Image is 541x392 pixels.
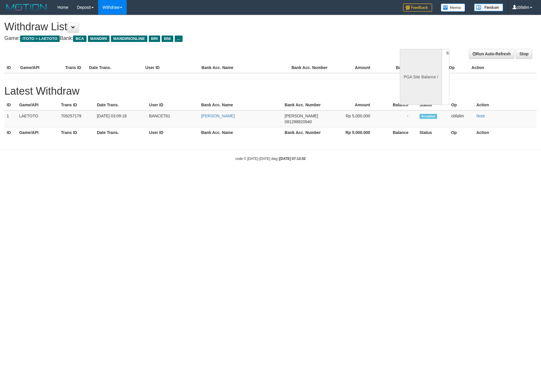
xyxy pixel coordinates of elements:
td: Rp 5,000,000 [337,110,379,127]
td: - [379,110,417,127]
span: [PERSON_NAME] [285,114,318,118]
td: cbfalim [449,110,474,127]
span: BCA [73,36,86,42]
h4: Game: Bank: [4,36,355,41]
th: ID [4,62,18,73]
th: Game/API [17,127,59,138]
th: Bank Acc. Number [289,62,334,73]
th: Action [474,100,537,110]
th: Status [417,127,449,138]
img: panduan.png [474,3,503,11]
div: PGA Site Balance / [400,49,442,105]
th: Game/API [17,100,59,110]
th: Trans ID [59,100,94,110]
th: Op [449,100,474,110]
span: MANDIRIONLINE [111,36,147,42]
th: ID [4,100,17,110]
span: 081298820940 [285,119,312,124]
th: Bank Acc. Number [282,127,337,138]
a: Note [476,114,485,118]
img: Button%20Memo.svg [441,3,465,12]
th: User ID [147,100,199,110]
th: Game/API [18,62,63,73]
th: Status [417,100,449,110]
th: Date Trans. [95,100,147,110]
th: Action [474,127,537,138]
a: [PERSON_NAME] [201,114,235,118]
img: Feedback.jpg [403,3,432,12]
span: ITOTO > LAETOTO [20,36,60,42]
span: Accepted [420,114,437,119]
th: User ID [143,62,199,73]
h1: Withdraw List [4,21,355,33]
span: MANDIRI [88,36,109,42]
th: Bank Acc. Number [282,100,337,110]
th: Date Trans. [87,62,143,73]
span: BRI [149,36,160,42]
td: BANCET81 [147,110,199,127]
th: Rp 5.000.000 [337,127,379,138]
th: Bank Acc. Name [199,127,282,138]
td: 1 [4,110,17,127]
th: Balance [379,100,417,110]
th: Trans ID [63,62,87,73]
th: ID [4,127,17,138]
th: Op [447,62,469,73]
th: Date Trans. [95,127,147,138]
th: Amount [334,62,379,73]
td: LAETOTO [17,110,59,127]
strong: [DATE] 07:13:02 [280,157,306,161]
td: [DATE] 03:09:18 [95,110,147,127]
span: BNI [162,36,173,42]
h1: Latest Withdraw [4,85,537,97]
th: Amount [337,100,379,110]
a: Stop [516,49,532,59]
th: Op [449,127,474,138]
th: User ID [147,127,199,138]
small: code © [DATE]-[DATE] dwg | [235,157,306,161]
th: Bank Acc. Name [199,62,289,73]
th: Balance [379,127,417,138]
span: ... [175,36,183,42]
th: Trans ID [59,127,94,138]
th: Action [469,62,537,73]
th: Balance [379,62,420,73]
img: MOTION_logo.png [4,3,49,12]
th: Bank Acc. Name [199,100,282,110]
a: Run Auto-Refresh [469,49,515,59]
td: 709257179 [59,110,94,127]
